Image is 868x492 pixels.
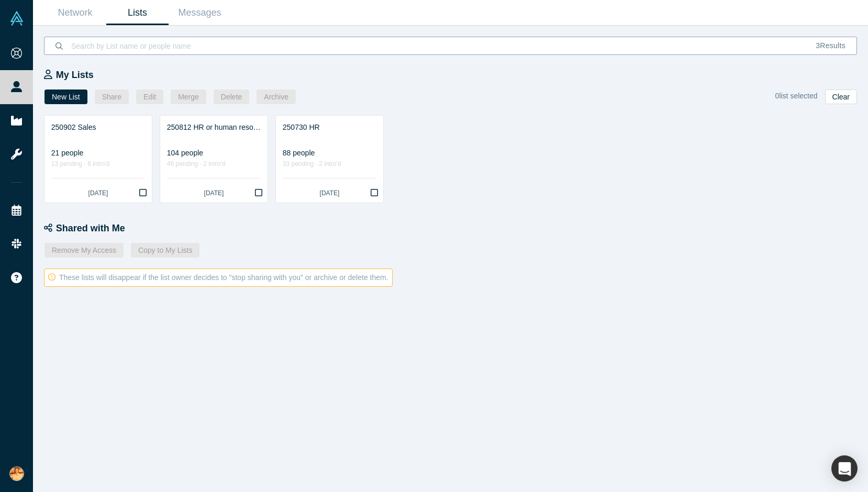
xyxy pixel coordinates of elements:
span: Results [816,41,845,50]
img: Alchemist Vault Logo [9,11,24,26]
div: 21 people [51,148,145,159]
div: 250812 HR or human resource in the [GEOGRAPHIC_DATA] (HQ) [167,122,261,133]
button: Delete [214,90,249,104]
div: These lists will disappear if the list owner decides to "stop sharing with you" or archive or del... [44,269,393,287]
a: 250902 Sales21 people13 pending · 6 intro'd[DATE] [44,116,152,203]
input: Search by List name or people name [70,33,805,58]
div: 46 pending · 2 intro'd [167,159,261,170]
button: Edit [136,90,163,104]
span: 3 [816,41,820,50]
div: Shared with Me [44,221,868,236]
span: 0 list selected [775,92,818,100]
button: New List [44,90,87,104]
button: Share [95,90,129,104]
div: 104 people [167,148,261,159]
div: 13 pending · 6 intro'd [51,159,145,170]
button: Bookmark [133,184,152,203]
button: Merge [171,90,206,104]
button: Remove My Access [44,243,124,258]
div: [DATE] [167,188,261,198]
div: 33 pending · 2 intro'd [283,159,376,170]
div: [DATE] [51,188,145,198]
a: Messages [169,1,231,25]
img: Sumina Koiso's Account [9,466,24,481]
div: 250730 HR [283,122,376,133]
button: Bookmark [365,184,383,203]
button: Archive [257,90,296,104]
a: 250730 HR88 people33 pending · 2 intro'd[DATE] [276,116,383,203]
div: 250902 Sales [51,122,145,133]
div: [DATE] [283,188,376,198]
button: Copy to My Lists [131,243,199,258]
a: Network [44,1,106,25]
a: Lists [106,1,169,25]
a: 250812 HR or human resource in the [GEOGRAPHIC_DATA] (HQ)104 people46 pending · 2 intro'd[DATE] [160,116,268,203]
div: 88 people [283,148,376,159]
button: Bookmark [249,184,268,203]
button: Clear [825,90,857,104]
div: My Lists [44,68,868,82]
